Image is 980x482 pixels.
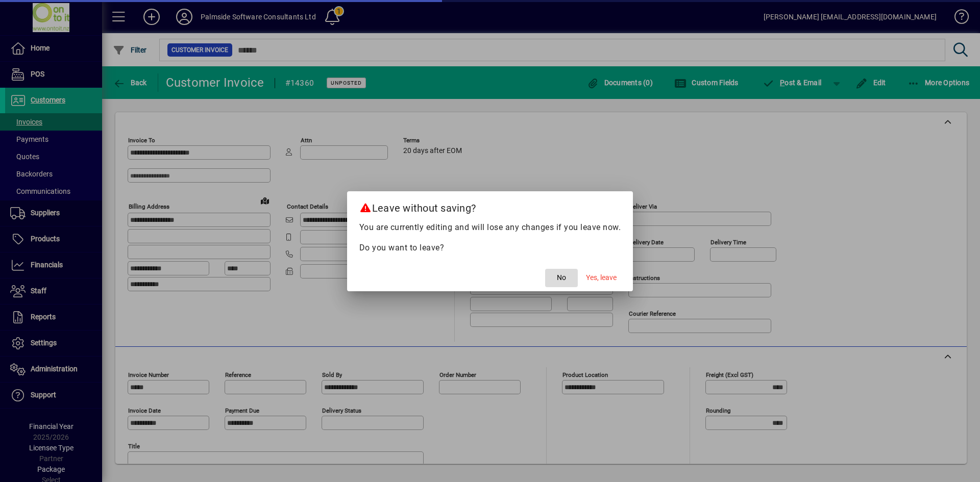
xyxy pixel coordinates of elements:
[586,272,617,283] span: Yes, leave
[347,191,633,221] h2: Leave without saving?
[359,221,621,234] p: You are currently editing and will lose any changes if you leave now.
[557,272,566,283] span: No
[359,242,621,254] p: Do you want to leave?
[545,269,578,287] button: No
[582,269,621,287] button: Yes, leave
